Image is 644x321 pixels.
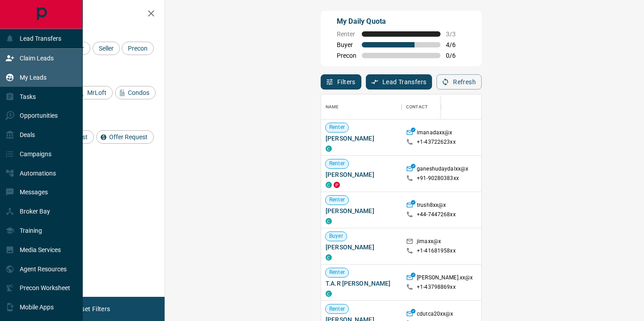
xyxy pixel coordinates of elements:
span: Renter [337,30,356,38]
p: cdutca20xx@x [417,310,453,320]
span: T.A.R [PERSON_NAME] [326,279,397,288]
span: [PERSON_NAME] [326,243,397,252]
p: +1- 41681958xx [417,247,456,255]
span: Renter [326,124,348,131]
span: Buyer [337,41,356,48]
span: Precon [125,45,151,52]
span: 4 / 6 [446,41,466,48]
span: Condos [125,89,153,96]
div: Contact [402,94,473,120]
div: Condos [115,86,156,99]
p: jimaxx@x [417,238,441,247]
span: Precon [337,52,356,59]
div: Name [326,94,339,120]
p: +91- 90280383xx [417,175,459,182]
span: Seller [96,45,117,52]
div: Name [321,94,402,120]
h2: Filters [29,9,156,20]
div: property.ca [334,182,340,188]
p: +1- 43798869xx [417,283,456,291]
span: Renter [326,269,348,276]
div: Precon [122,42,154,55]
span: [PERSON_NAME] [326,134,397,143]
p: +1- 43722623xx [417,138,456,146]
button: Refresh [436,74,482,90]
p: imanadaxx@x [417,129,452,138]
div: Offer Request [96,130,154,144]
div: condos.ca [326,218,332,224]
p: My Daily Quota [337,16,466,27]
div: Seller [93,42,120,55]
span: Offer Request [106,133,151,141]
p: [PERSON_NAME].xx@x [417,274,473,283]
div: condos.ca [326,146,332,152]
span: MrLoft [84,89,110,96]
button: Reset Filters [68,301,116,317]
div: condos.ca [326,291,332,297]
p: trush8xx@x [417,201,446,211]
div: MrLoft [74,86,113,99]
div: Contact [406,94,428,120]
button: Lead Transfers [366,74,432,90]
button: Filters [321,74,361,90]
div: condos.ca [326,182,332,188]
div: condos.ca [326,254,332,261]
span: Renter [326,196,348,204]
p: +44- 7447268xx [417,211,456,218]
p: ganeshudaydalxx@x [417,165,468,175]
span: 3 / 3 [446,30,466,38]
span: Renter [326,160,348,167]
span: [PERSON_NAME] [326,170,397,179]
span: [PERSON_NAME] [326,206,397,215]
span: Renter [326,305,348,313]
span: Buyer [326,232,347,240]
span: 0 / 6 [446,52,466,59]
